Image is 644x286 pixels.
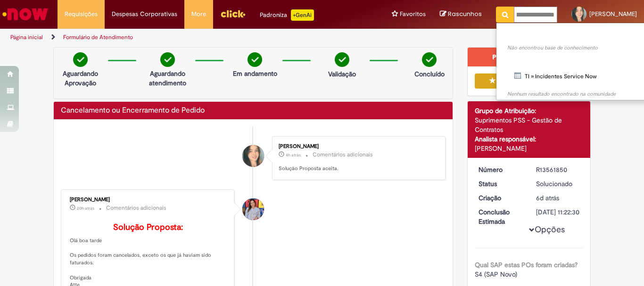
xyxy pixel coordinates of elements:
img: check-circle-green.png [335,52,349,67]
b: Qual SAP estas POs foram criadas? [475,261,578,269]
div: Julia Roberta Silva Lino [242,198,264,220]
span: [PERSON_NAME] [589,10,637,18]
div: Grupo de Atribuição: [475,106,584,115]
p: Aguardando atendimento [145,69,190,88]
img: check-circle-green.png [422,52,437,67]
span: Favoritos [400,9,426,19]
b: Comunidade [498,82,536,90]
b: Reportar problema [498,26,553,34]
dt: Número [471,165,529,174]
time: 24/09/2025 09:49:17 [536,194,559,202]
div: Padroniza [260,9,314,21]
img: check-circle-green.png [248,52,262,67]
div: [PERSON_NAME] [279,144,436,149]
div: Suprimentos PSS - Gestão de Contratos [475,115,584,134]
span: 6d atrás [536,194,559,202]
button: Pesquisar [496,7,514,23]
span: 20h atrás [77,205,94,211]
small: Comentários adicionais [106,204,166,212]
p: Concluído [414,69,445,79]
p: +GenAi [291,9,314,21]
div: 24/09/2025 09:49:17 [536,193,580,203]
h2: Cancelamento ou Encerramento de Pedido Histórico de tíquete [61,106,205,115]
img: click_logo_yellow_360x200.png [220,7,246,21]
p: Em andamento [233,69,277,78]
button: Avaliar Atendimento [475,74,584,89]
div: [PERSON_NAME] [475,144,584,153]
b: Artigos [498,35,518,44]
small: Comentários adicionais [313,151,373,159]
div: Pesquisa Satisfação [468,48,591,66]
div: R13561850 [536,165,580,174]
img: check-circle-green.png [73,52,88,67]
span: 4h atrás [286,152,301,158]
time: 28/09/2025 18:41:03 [77,205,94,211]
img: check-circle-green.png [160,52,175,67]
div: Solucionado [536,179,580,188]
div: Gabriele Nunes Godoi [242,145,264,167]
div: Analista responsável: [475,134,584,144]
span: Requisições [65,9,98,19]
a: Página inicial [10,33,43,41]
a: Formulário de Atendimento [63,33,133,41]
div: [PERSON_NAME] [70,197,227,203]
span: Rascunhos [448,9,482,18]
p: Solução Proposta aceita. [279,165,436,172]
div: [DATE] 11:22:30 [536,207,580,217]
b: Solução Proposta: [113,222,183,233]
a: Rascunhos [440,10,482,19]
span: More [191,9,206,19]
p: Aguardando Aprovação [58,69,103,88]
img: ServiceNow [1,5,50,24]
span: Despesas Corporativas [112,9,177,19]
time: 29/09/2025 10:33:08 [286,152,301,158]
dt: Status [471,179,529,188]
span: S4 (SAP Novo) [475,270,517,278]
p: Validação [328,69,356,79]
b: Catálogo [498,62,524,70]
ul: Trilhas de página [7,29,422,46]
span: TI » Incidentes Service Now [525,73,597,80]
dt: Criação [471,193,529,203]
dt: Conclusão Estimada [471,207,529,226]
